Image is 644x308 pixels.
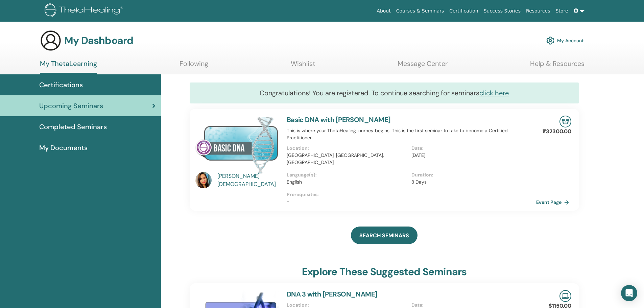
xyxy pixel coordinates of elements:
[553,5,571,17] a: Store
[398,60,448,73] a: Message Center
[287,145,407,152] p: Location :
[64,34,133,47] h3: My Dashboard
[39,80,83,90] span: Certifications
[40,30,62,51] img: generic-user-icon.jpg
[411,171,532,179] p: Duration :
[287,152,407,166] p: [GEOGRAPHIC_DATA], [GEOGRAPHIC_DATA], [GEOGRAPHIC_DATA]
[39,101,103,111] span: Upcoming Seminars
[523,5,553,17] a: Resources
[287,290,378,299] a: DNA 3 with [PERSON_NAME]
[195,116,279,174] img: Basic DNA
[374,5,393,17] a: About
[40,60,97,74] a: My ThetaLearning
[559,290,571,302] img: Live Online Seminar
[621,285,637,301] div: Open Intercom Messenger
[359,232,409,239] span: SEARCH SEMINARS
[287,115,391,124] a: Basic DNA with [PERSON_NAME]
[411,152,532,159] p: [DATE]
[195,172,212,188] img: default.jpg
[559,116,571,127] img: In-Person Seminar
[287,171,407,179] p: Language(s) :
[351,227,418,244] a: SEARCH SEMINARS
[291,60,315,73] a: Wishlist
[190,82,579,103] div: Congratulations! You are registered. To continue searching for seminars
[287,127,536,141] p: This is where your ThetaHealing journey begins. This is the first seminar to take to become a Cer...
[287,179,407,186] p: English
[546,35,554,46] img: cog.svg
[411,179,532,186] p: 3 Days
[39,143,88,153] span: My Documents
[39,122,107,132] span: Completed Seminars
[45,3,125,19] img: logo.png
[287,198,536,205] p: -
[546,33,584,48] a: My Account
[287,191,536,198] p: Prerequisites :
[481,5,523,17] a: Success Stories
[447,5,481,17] a: Certification
[180,60,208,73] a: Following
[479,89,509,97] a: click here
[536,197,572,207] a: Event Page
[217,172,280,188] a: [PERSON_NAME] [DEMOGRAPHIC_DATA]
[393,5,447,17] a: Courses & Seminars
[302,266,467,278] h3: explore these suggested seminars
[530,60,585,73] a: Help & Resources
[411,145,532,152] p: Date :
[543,127,571,136] p: ₹32300.00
